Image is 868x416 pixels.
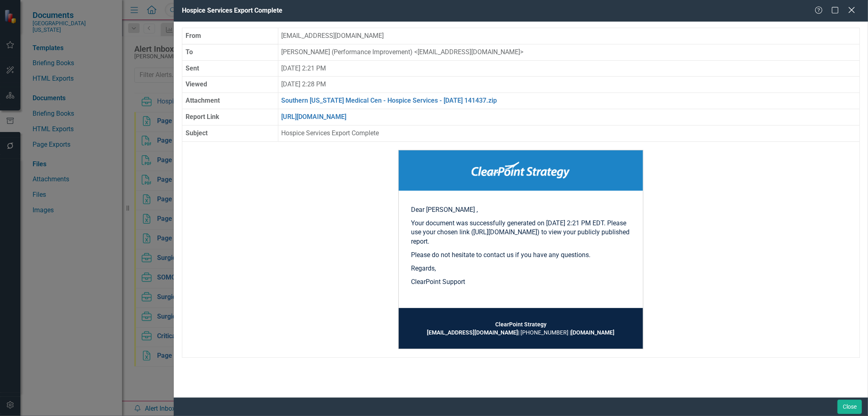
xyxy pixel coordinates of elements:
p: Regards, [411,264,631,273]
th: From [182,28,278,44]
a: Southern [US_STATE] Medical Cen - Hospice Services - [DATE] 141437.zip [282,97,497,104]
p: Dear [PERSON_NAME] , [411,205,631,215]
td: | [PHONE_NUMBER] | [411,320,631,337]
img: ClearPoint Strategy [472,162,570,178]
th: Subject [182,125,278,141]
td: [EMAIL_ADDRESS][DOMAIN_NAME] [278,28,859,44]
p: Please do not hesitate to contact us if you have any questions. [411,251,631,260]
th: To [182,44,278,60]
button: Close [837,400,862,414]
a: [EMAIL_ADDRESS][DOMAIN_NAME] [427,329,518,336]
span: < [415,48,418,56]
th: Sent [182,60,278,77]
th: Report Link [182,109,278,125]
span: > [520,48,524,56]
span: Hospice Services Export Complete [182,7,282,14]
p: Your document was successfully generated on [DATE] 2:21 PM EDT. Please use your chosen link ([URL... [411,219,631,247]
a: [URL][DOMAIN_NAME] [282,113,347,121]
th: Viewed [182,77,278,93]
td: [PERSON_NAME] (Performance Improvement) [EMAIL_ADDRESS][DOMAIN_NAME] [278,44,859,60]
td: [DATE] 2:21 PM [278,60,859,77]
th: Attachment [182,93,278,109]
a: [DOMAIN_NAME] [571,329,614,336]
td: Hospice Services Export Complete [278,125,859,141]
strong: ClearPoint Strategy [495,321,547,328]
td: [DATE] 2:28 PM [278,77,859,93]
p: ClearPoint Support [411,277,631,287]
